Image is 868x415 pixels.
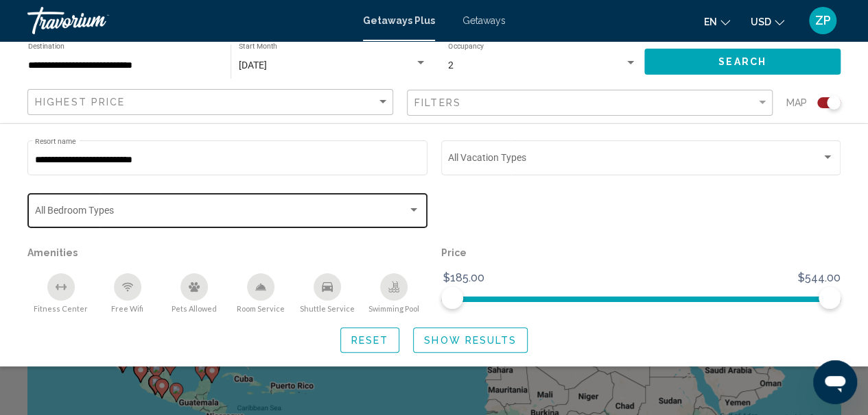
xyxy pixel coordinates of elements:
[360,273,427,314] button: Swimming Pool
[813,360,857,404] iframe: Button to launch messaging window
[94,273,161,314] button: Free Wifi
[407,89,773,117] button: Filter
[351,335,389,346] span: Reset
[751,16,771,27] span: USD
[414,97,461,108] span: Filters
[294,273,360,314] button: Shuttle Service
[35,97,389,108] mat-select: Sort by
[424,335,517,346] span: Show Results
[796,268,843,288] span: $544.00
[27,243,427,262] p: Amenities
[718,57,766,68] span: Search
[805,6,841,35] button: User Menu
[172,304,217,313] span: Pets Allowed
[239,60,267,71] span: [DATE]
[441,243,841,262] p: Price
[363,15,435,26] a: Getaways Plus
[27,7,349,34] a: Travorium
[815,14,831,27] span: ZP
[413,327,528,353] button: Show Results
[27,273,94,314] button: Fitness Center
[751,12,784,32] button: Change currency
[237,304,285,313] span: Room Service
[448,60,454,71] span: 2
[300,304,355,313] span: Shuttle Service
[34,304,88,313] span: Fitness Center
[368,304,419,313] span: Swimming Pool
[35,97,125,108] span: Highest Price
[462,15,506,26] a: Getaways
[161,273,227,314] button: Pets Allowed
[340,327,400,353] button: Reset
[704,16,717,27] span: en
[786,93,807,112] span: Map
[111,304,143,313] span: Free Wifi
[704,12,730,32] button: Change language
[644,49,841,74] button: Search
[227,273,294,314] button: Room Service
[441,268,486,288] span: $185.00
